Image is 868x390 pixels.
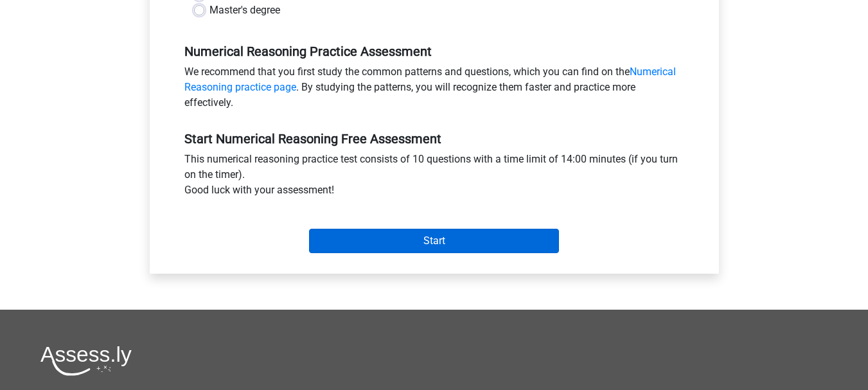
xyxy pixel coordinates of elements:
[184,131,684,146] h5: Start Numerical Reasoning Free Assessment
[309,229,559,253] input: Start
[209,3,280,18] label: Master's degree
[175,152,694,203] div: This numerical reasoning practice test consists of 10 questions with a time limit of 14:00 minute...
[175,64,694,116] div: We recommend that you first study the common patterns and questions, which you can find on the . ...
[40,346,132,376] img: Assessly logo
[184,44,684,59] h5: Numerical Reasoning Practice Assessment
